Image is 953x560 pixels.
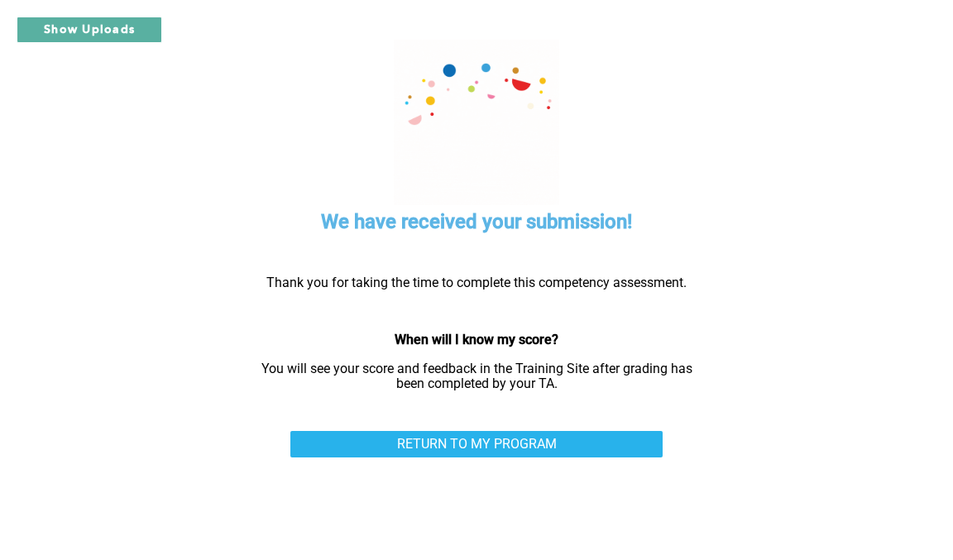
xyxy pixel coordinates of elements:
[395,332,558,347] strong: When will I know my score?
[249,361,704,392] p: You will see your score and feedback in the Training Site after grading has been completed by you...
[321,208,632,236] h5: We have received your submission!
[394,40,559,205] img: celebration.7678411f.gif
[290,431,663,457] a: RETURN TO MY PROGRAM
[17,17,162,43] button: Show Uploads
[249,275,704,290] p: Thank you for taking the time to complete this competency assessment.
